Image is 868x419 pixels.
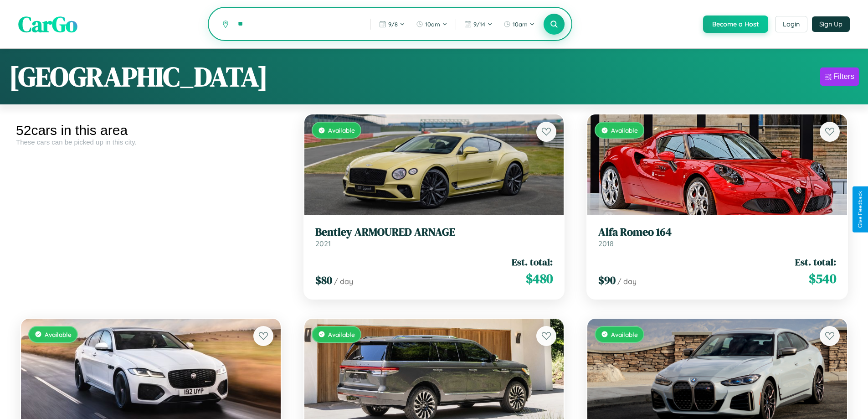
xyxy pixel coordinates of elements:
h3: Bentley ARMOURED ARNAGE [315,226,553,239]
div: Filters [833,72,854,81]
button: Login [775,16,807,32]
span: Est. total: [795,255,836,269]
span: CarGo [18,9,77,39]
span: $ 80 [315,273,332,288]
span: Available [611,126,638,134]
span: / day [617,277,637,286]
button: 10am [411,17,452,31]
span: Available [45,331,72,338]
span: Available [328,331,355,338]
button: Become a Host [703,16,768,33]
span: Available [328,126,355,134]
span: $ 480 [526,269,553,288]
span: 2021 [315,239,331,248]
button: 9/8 [375,17,410,31]
a: Alfa Romeo 1642018 [598,226,836,248]
span: 10am [513,21,528,28]
button: Sign Up [812,16,850,32]
span: $ 540 [809,269,836,288]
button: 9/14 [460,17,497,31]
div: 52 cars in this area [16,123,286,138]
span: / day [334,277,353,286]
span: Est. total: [512,255,553,269]
span: Available [611,331,638,338]
a: Bentley ARMOURED ARNAGE2021 [315,226,553,248]
span: $ 90 [598,273,616,288]
div: Give Feedback [857,191,863,228]
button: 10am [499,17,539,31]
span: 9 / 14 [473,21,485,28]
span: 10am [425,21,440,28]
div: These cars can be picked up in this city. [16,138,286,146]
h1: [GEOGRAPHIC_DATA] [9,58,268,95]
button: Filters [820,67,859,86]
h3: Alfa Romeo 164 [598,226,836,239]
span: 2018 [598,239,614,248]
span: 9 / 8 [388,21,398,28]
